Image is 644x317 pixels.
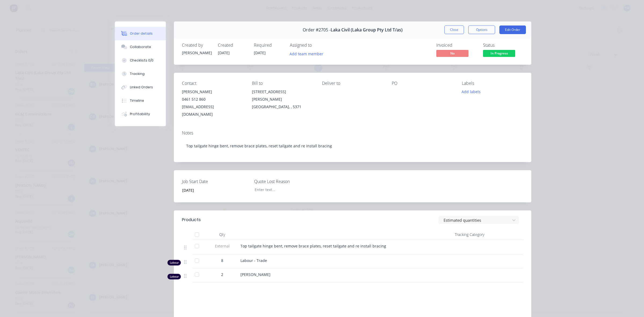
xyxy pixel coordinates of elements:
[182,103,243,118] div: [EMAIL_ADDRESS][DOMAIN_NAME]
[115,107,166,121] button: Profitability
[182,50,211,56] div: [PERSON_NAME]
[483,50,515,57] span: In Progress
[182,88,243,96] div: [PERSON_NAME]
[240,258,267,263] span: Labour - Trade
[115,27,166,40] button: Order details
[182,88,243,118] div: [PERSON_NAME]0461 512 860[EMAIL_ADDRESS][DOMAIN_NAME]
[252,103,313,111] div: [GEOGRAPHIC_DATA], , 5371
[208,243,236,249] span: External
[459,88,484,95] button: Add labels
[252,81,313,86] div: Bill to
[287,50,326,57] button: Add team member
[178,186,245,194] input: Enter date
[182,130,523,136] div: Notes
[254,50,266,55] span: [DATE]
[182,81,243,86] div: Contact
[182,138,523,154] div: Top tailgate hinge bent, remove brace plates, reset tailgate and re install bracing
[130,112,150,116] div: Profitability
[444,25,464,34] button: Close
[468,25,495,34] button: Options
[115,54,166,67] button: Checklists 0/0
[499,25,526,34] button: Edit Order
[254,43,283,48] div: Required
[218,50,230,55] span: [DATE]
[483,50,515,58] button: In Progress
[130,45,151,49] div: Collaborate
[167,260,181,265] div: Labour
[182,217,201,223] div: Products
[254,178,321,185] label: Quote Lost Reason
[221,258,223,263] span: 8
[115,40,166,54] button: Collaborate
[331,27,402,32] span: Laka Civil (Laka Group Pty Ltd T/as)
[221,272,223,277] span: 2
[436,43,477,48] div: Invoiced
[483,43,523,48] div: Status
[130,98,144,103] div: Timeline
[218,43,247,48] div: Created
[252,88,313,103] div: [STREET_ADDRESS][PERSON_NAME]
[290,43,343,48] div: Assigned to
[130,31,153,36] div: Order details
[462,81,523,86] div: Labels
[290,50,326,57] button: Add team member
[206,229,238,240] div: Qty
[322,81,383,86] div: Deliver to
[182,96,243,103] div: 0461 512 860
[130,85,153,90] div: Linked Orders
[167,274,181,279] div: Labour
[115,81,166,94] button: Linked Orders
[426,229,486,240] div: Tracking Category
[130,71,145,76] div: Tracking
[240,243,386,249] span: Top tailgate hinge bent, remove brace plates, reset tailgate and re install bracing
[436,50,469,57] span: No
[115,94,166,107] button: Timeline
[252,88,313,111] div: [STREET_ADDRESS][PERSON_NAME][GEOGRAPHIC_DATA], , 5371
[182,43,211,48] div: Created by
[130,58,153,63] div: Checklists 0/0
[115,67,166,81] button: Tracking
[240,272,270,277] span: [PERSON_NAME]
[303,27,331,32] span: Order #2705 -
[392,81,453,86] div: PO
[182,178,249,185] label: Job Start Date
